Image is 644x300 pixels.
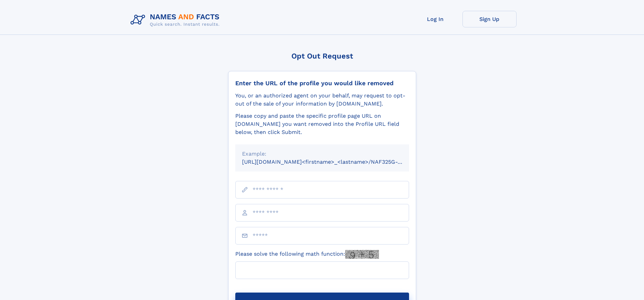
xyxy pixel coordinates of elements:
[235,92,409,108] div: You, or an authorized agent on your behalf, may request to opt-out of the sale of your informatio...
[242,159,422,165] small: [URL][DOMAIN_NAME]<firstname>_<lastname>/NAF325G-xxxxxxxx
[235,112,409,136] div: Please copy and paste the specific profile page URL on [DOMAIN_NAME] you want removed into the Pr...
[128,11,225,29] img: Logo Names and Facts
[242,150,402,158] div: Example:
[408,11,462,27] a: Log In
[235,250,379,259] label: Please solve the following math function:
[235,79,409,87] div: Enter the URL of the profile you would like removed
[228,52,416,60] div: Opt Out Request
[462,11,517,27] a: Sign Up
